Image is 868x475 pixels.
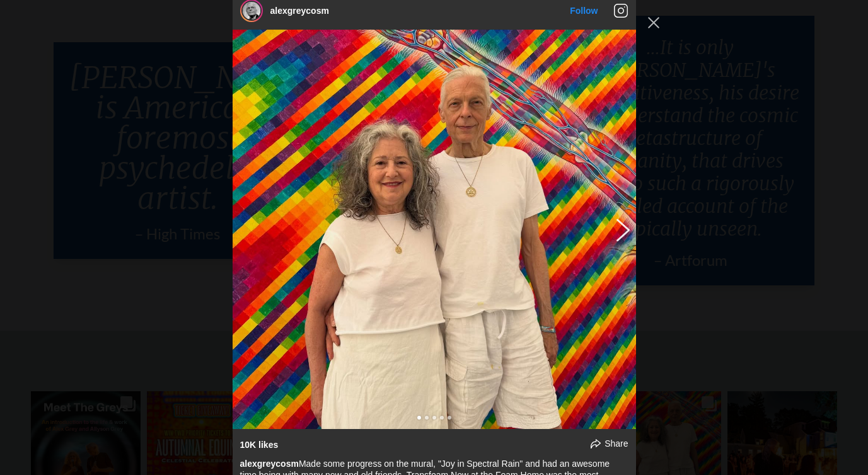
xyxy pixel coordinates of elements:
button: Close Instagram Feed Popup [644,13,664,33]
a: alexgreycosm [270,6,329,16]
a: alexgreycosm [240,459,299,469]
button: Previous image [613,218,628,241]
a: Follow [570,6,598,16]
div: 10K likes [240,439,279,450]
img: alexgreycosm [243,2,260,20]
span: Share [605,438,628,449]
